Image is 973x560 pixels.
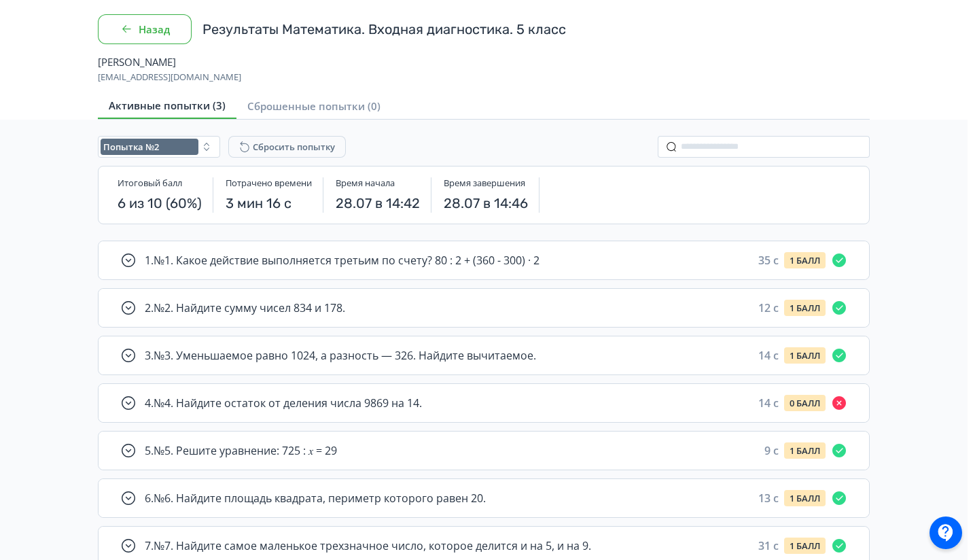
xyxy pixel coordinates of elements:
[336,194,420,213] div: 28.07 в 14:42
[790,445,820,456] span: 1 БАЛЛ
[145,252,539,268] span: 1 . №1. Какое действие выполняется третьим по счету? 80 : 2 + (360 - 300) · 2
[247,99,381,113] span: Сброшенные попытки (0)
[109,99,226,112] span: Активные попытки (3)
[336,177,395,188] span: Время начала
[145,395,422,411] span: 4 . №4. Найдите остаток от деления числа 9869 на 14.
[758,347,779,364] span: 14 c
[145,490,486,506] span: 6 . №6. Найдите площадь квадрата, периметр которого равен 20.
[226,177,312,188] span: Потрачено времени
[202,20,566,39] div: Результаты Математика. Входная диагностика. 5 класс
[790,398,820,408] span: 0 БАЛЛ
[98,136,220,158] button: Попытка №2
[790,540,820,551] span: 1 БАЛЛ
[226,194,312,213] div: 3 мин 16 с
[758,300,779,316] span: 12 c
[758,395,779,411] span: 14 c
[228,136,346,158] button: Сбросить попытку
[145,300,345,316] span: 2 . №2. Найдите сумму чисел 834 и 178.
[790,493,820,504] span: 1 БАЛЛ
[145,347,536,364] span: 3 . №3. Уменьшаемое равно 1024, а разность — 326. Найдите вычитаемое.
[790,350,820,361] span: 1 БАЛЛ
[764,442,779,459] span: 9 c
[103,141,159,152] span: Попытка №2
[790,255,820,266] span: 1 БАЛЛ
[790,302,820,313] span: 1 БАЛЛ
[758,538,779,554] span: 31 c
[444,194,528,213] div: 28.07 в 14:46
[758,252,779,268] span: 35 c
[98,14,192,44] button: Назад
[118,177,182,188] span: Итоговый балл
[758,490,779,506] span: 13 c
[444,177,525,188] span: Время завершения
[98,71,241,82] span: [EMAIL_ADDRESS][DOMAIN_NAME]
[145,538,591,554] span: 7 . №7. Найдите самое маленькое трехзначное число, которое делится и на 5, и на 9.
[145,442,337,459] span: 5 . №5. Решите уравнение: 725 : 𝑥 = 29
[118,194,202,213] div: 6 из 10 (60%)
[98,55,241,69] span: [PERSON_NAME]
